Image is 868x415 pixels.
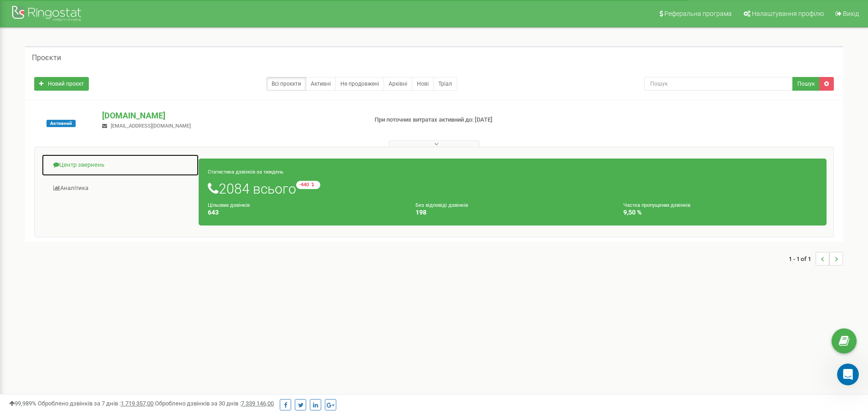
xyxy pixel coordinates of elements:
[46,120,76,127] span: Активний
[208,209,402,216] h4: 643
[644,77,793,91] input: Пошук
[416,209,610,216] h4: 198
[267,77,306,91] a: Всі проєкти
[38,400,154,407] span: Оброблено дзвінків за 7 днів :
[241,400,274,407] u: 7 339 146,00
[837,364,859,385] iframe: Intercom live chat
[9,400,36,407] span: 99,989%
[752,10,824,17] span: Налаштування профілю
[111,123,191,129] span: [EMAIL_ADDRESS][DOMAIN_NAME]
[306,77,336,91] a: Активні
[789,243,843,275] nav: ...
[416,202,468,208] small: Без відповіді дзвінків
[41,177,199,200] a: Аналiтика
[664,10,732,17] span: Реферальна програма
[208,202,250,208] small: Цільових дзвінків
[208,181,817,196] h1: 2084 всього
[41,154,199,176] a: Центр звернень
[34,77,89,91] a: Новий проєкт
[375,116,564,124] p: При поточних витратах активний до: [DATE]
[121,400,154,407] u: 1 719 357,00
[155,400,274,407] span: Оброблено дзвінків за 30 днів :
[335,77,384,91] a: Не продовжені
[296,181,320,189] small: -440
[843,10,859,17] span: Вихід
[433,77,457,91] a: Тріал
[102,110,360,122] p: [DOMAIN_NAME]
[789,252,816,266] span: 1 - 1 of 1
[384,77,412,91] a: Архівні
[32,54,61,62] h5: Проєкти
[208,169,283,175] small: Статистика дзвінків за тиждень
[623,202,690,208] small: Частка пропущених дзвінків
[412,77,434,91] a: Нові
[792,77,820,91] button: Пошук
[623,209,817,216] h4: 9,50 %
